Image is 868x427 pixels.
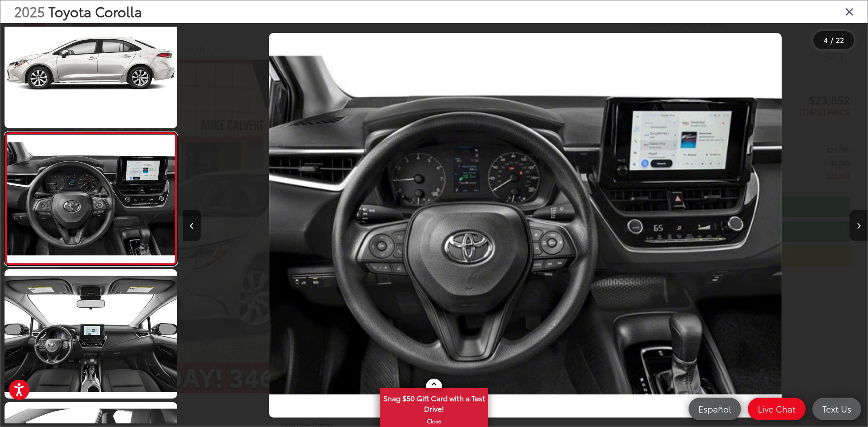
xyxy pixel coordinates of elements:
[748,398,806,420] a: Live Chat
[694,403,736,414] span: Español
[183,210,201,241] button: Previous image
[812,398,861,420] a: Text Us
[381,389,487,416] span: Snag $50 Gift Card with a Test Drive!
[824,35,828,45] span: 4
[183,33,868,418] div: 2025 Toyota Corolla LE 3
[48,1,142,21] span: Toyota Corolla
[14,1,45,21] span: 2025
[818,403,856,414] span: Text Us
[845,5,854,17] i: Close gallery
[689,398,741,420] a: Español
[269,33,782,418] img: 2025 Toyota Corolla LE
[830,37,834,43] span: /
[836,35,844,45] span: 22
[753,403,800,414] span: Live Chat
[5,135,176,263] img: 2025 Toyota Corolla LE
[3,268,179,400] img: 2025 Toyota Corolla LE
[849,210,868,241] button: Next image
